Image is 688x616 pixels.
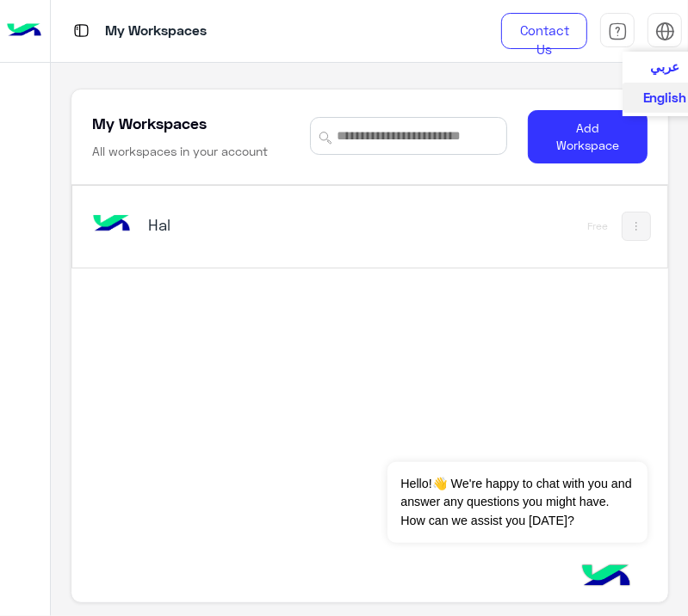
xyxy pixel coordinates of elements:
h5: My Workspaces [92,113,207,133]
h5: Hal [149,214,351,235]
p: My Workspaces [105,20,207,43]
span: Hello!👋 We're happy to chat with you and answer any questions you might have. How can we assist y... [387,462,647,543]
span: عربي [650,59,679,74]
div: Free [587,219,608,233]
a: Contact Us [501,13,587,49]
a: tab [600,13,635,49]
img: tab [608,22,628,41]
img: bot image [89,201,135,248]
h6: All workspaces in your account [92,143,268,160]
button: Add Workspace [528,110,647,163]
span: English [643,89,687,105]
img: tab [71,20,92,41]
img: tab [655,22,675,41]
img: Logo [7,13,41,49]
img: hulul-logo.png [576,547,636,607]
